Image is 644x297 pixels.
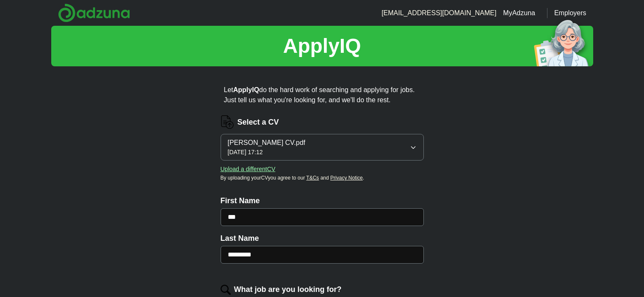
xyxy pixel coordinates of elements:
label: First Name [221,195,424,207]
img: search.png [221,285,231,295]
img: CV Icon [221,115,234,129]
label: Select a CV [238,117,279,128]
div: By uploading your CV you agree to our and . [221,174,424,182]
button: Upload a differentCV [221,165,276,174]
span: [PERSON_NAME] CV.pdf [228,138,305,148]
img: Adzuna logo [58,3,130,22]
a: MyAdzuna [503,8,542,18]
a: T&Cs [306,175,319,181]
a: Privacy Notice [330,175,363,181]
h1: ApplyIQ [283,31,361,61]
label: Last Name [221,233,424,244]
li: [EMAIL_ADDRESS][DOMAIN_NAME] [381,8,496,18]
label: What job are you looking for? [234,284,342,295]
span: [DATE] 17:12 [228,148,263,157]
button: [PERSON_NAME] CV.pdf[DATE] 17:12 [221,134,424,161]
p: Let do the hard work of searching and applying for jobs. Just tell us what you're looking for, an... [221,82,424,109]
a: Employers [554,8,586,18]
strong: ApplyIQ [233,86,259,93]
